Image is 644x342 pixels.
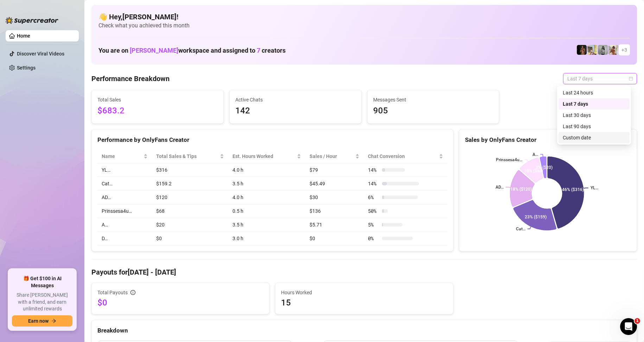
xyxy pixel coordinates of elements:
[368,221,379,229] span: 5 %
[91,74,170,84] h4: Performance Breakdown
[495,185,503,190] text: AD…
[563,89,625,97] div: Last 24 hours
[305,163,364,177] td: $79
[563,123,625,130] div: Last 90 days
[559,121,630,132] div: Last 90 days
[257,47,260,54] span: 7
[577,45,587,55] img: D
[97,218,152,232] td: A…
[12,315,72,327] button: Earn nowarrow-right
[98,12,630,22] h4: 👋 Hey, [PERSON_NAME] !
[559,87,630,98] div: Last 24 hours
[559,98,630,110] div: Last 7 days
[130,290,135,295] span: info-circle
[533,152,538,157] text: A…
[152,163,229,177] td: $316
[305,150,364,163] th: Sales / Hour
[305,177,364,191] td: $45.49
[305,218,364,232] td: $5.71
[97,326,631,335] div: Breakdown
[281,289,447,296] span: Hours Worked
[235,104,356,118] span: 142
[465,135,631,145] div: Sales by OnlyFans Creator
[598,45,608,55] img: A
[559,110,630,121] div: Last 30 days
[608,45,618,55] img: Green
[305,204,364,218] td: $136
[17,51,64,57] a: Discover Viral Videos
[587,45,597,55] img: Prinssesa4u
[97,150,152,163] th: Name
[368,235,379,242] span: 0 %
[156,152,219,160] span: Total Sales & Tips
[17,33,30,39] a: Home
[97,204,152,218] td: Prinssesa4u…
[152,150,229,163] th: Total Sales & Tips
[91,267,637,277] h4: Payouts for [DATE] - [DATE]
[152,232,229,245] td: $0
[567,73,633,84] span: Last 7 days
[620,318,637,335] iframe: Intercom live chat
[228,191,305,204] td: 4.0 h
[235,96,356,104] span: Active Chats
[152,177,229,191] td: $159.2
[368,207,379,215] span: 50 %
[281,297,447,308] span: 15
[591,186,598,191] text: YL…
[228,177,305,191] td: 3.5 h
[152,191,229,204] td: $120
[98,47,286,54] h1: You are on workspace and assigned to creators
[364,150,447,163] th: Chat Conversion
[97,135,447,145] div: Performance by OnlyFans Creator
[152,204,229,218] td: $68
[97,232,152,245] td: D…
[6,17,58,24] img: logo-BBDzfeDw.svg
[621,46,627,54] span: + 3
[228,232,305,245] td: 3.0 h
[152,218,229,232] td: $20
[563,111,625,119] div: Last 30 days
[629,77,633,81] span: calendar
[97,96,218,104] span: Total Sales
[97,163,152,177] td: YL…
[98,22,630,29] span: Check what you achieved this month
[228,204,305,218] td: 0.5 h
[373,96,493,104] span: Messages Sent
[368,166,379,174] span: 14 %
[368,152,437,160] span: Chat Conversion
[12,292,72,313] span: Share [PERSON_NAME] with a friend, and earn unlimited rewards
[563,100,625,108] div: Last 7 days
[305,232,364,245] td: $0
[563,134,625,142] div: Custom date
[635,318,640,324] span: 1
[97,297,263,308] span: $0
[559,132,630,143] div: Custom date
[232,152,295,160] div: Est. Hours Worked
[17,65,36,71] a: Settings
[373,104,493,118] span: 905
[496,157,522,162] text: Prinssesa4u…
[51,318,56,323] span: arrow-right
[130,47,178,54] span: [PERSON_NAME]
[305,191,364,204] td: $30
[28,318,49,324] span: Earn now
[368,193,379,201] span: 6 %
[228,163,305,177] td: 4.0 h
[368,180,379,188] span: 14 %
[97,104,218,118] span: $683.2
[97,191,152,204] td: AD…
[228,218,305,232] td: 3.5 h
[102,152,142,160] span: Name
[516,226,525,231] text: Cat…
[97,289,128,296] span: Total Payouts
[97,177,152,191] td: Cat…
[12,275,72,289] span: 🎁 Get $100 in AI Messages
[310,152,354,160] span: Sales / Hour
